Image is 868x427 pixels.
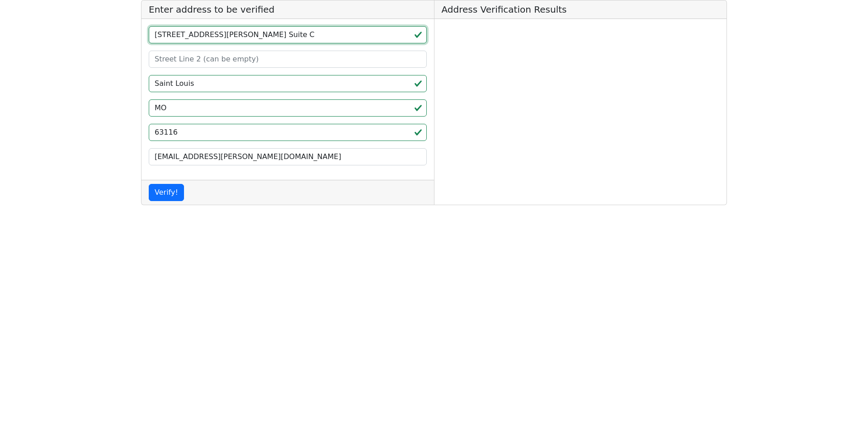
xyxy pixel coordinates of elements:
[149,99,427,117] input: 2-Letter State
[434,0,727,19] h5: Address Verification Results
[149,148,427,165] input: Your Email
[142,0,434,19] h5: Enter address to be verified
[149,75,427,92] input: City
[149,51,427,68] input: Street Line 2 (can be empty)
[149,184,184,201] button: Verify!
[149,124,427,141] input: ZIP code 5 or 5+4
[149,26,427,43] input: Street Line 1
